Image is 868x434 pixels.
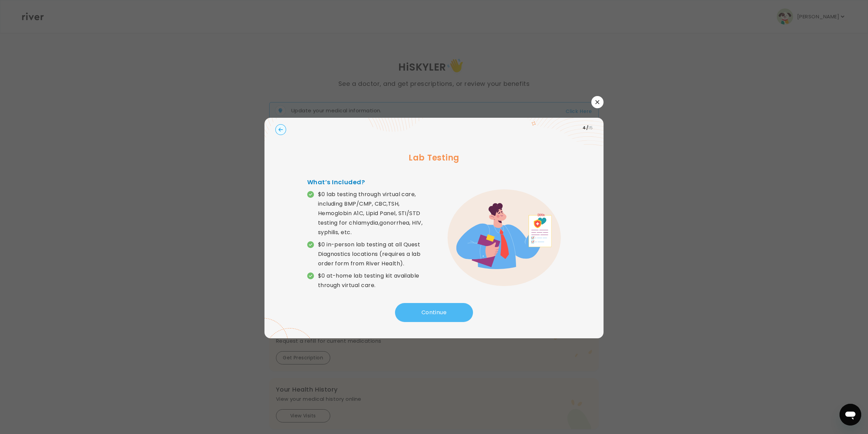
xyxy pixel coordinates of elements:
[840,404,861,426] iframe: Button to launch messaging window
[318,271,434,290] p: $0 at-home lab testing kit available through virtual care.
[395,303,473,322] button: Continue
[318,190,434,237] p: $0 lab testing through virtual care, including BMP/CMP, CBC,TSH, Hemoglobin A1C, Lipid Panel, STI...
[307,177,434,187] h4: What’s Included?
[448,189,561,286] img: error graphic
[318,240,434,268] p: $0 in-person lab testing at all Quest Diagnostics locations (requires a lab order form from River...
[275,152,593,164] h3: Lab Testing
